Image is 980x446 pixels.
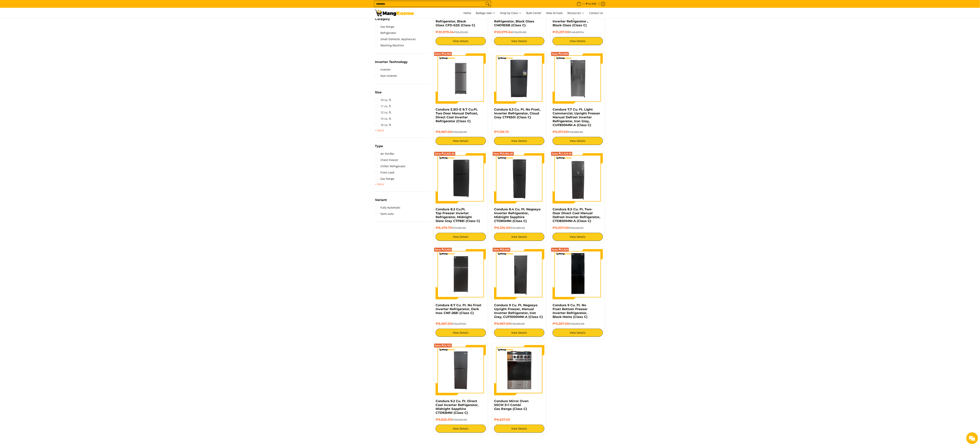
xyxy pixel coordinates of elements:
span: Type [375,145,383,148]
summary: Open [375,182,384,187]
span: Save ₱15,725 [435,344,451,347]
a: View Details [436,37,486,45]
img: condura-9-cubic-feet-bottom-freezer-class-a-full-view-mang-kosme [553,249,603,299]
a: Condura Mirror Oven 50CM 3+1 Combi Gas Range (Class C) [494,399,529,411]
a: Shop by Class [498,8,524,18]
a: Condura 8.2 Cu.Ft. Top Freezer Inverter Refrigerator, Midnight Slate Gray CTF88i (Class C) [436,207,480,223]
span: + More [375,183,384,186]
span: Save ₱15,861.40 [494,153,513,155]
span: Inverter Technology [375,60,408,64]
a: Condura 5.3Gi-E 8.7 Cu.Ft. Two Door Manual Defrost, Direct Cool Inverter Refrigerator (Class C) [436,108,478,123]
a: New Arrivals [544,8,565,18]
a: View Details [436,137,486,145]
a: Contact Us [587,8,605,18]
a: Air Purifier [375,151,394,157]
span: Resources [567,11,584,16]
img: Condura 8.2 Cu.Ft. Top Freezer Inverter Refrigerator, Midnight Slate Gray CTF88i (Class C) [436,153,486,204]
h6: ₱8,479.70 [436,226,486,230]
span: + More [375,129,384,132]
summary: Open [375,18,390,24]
del: ₱25,550.00 [452,130,467,134]
img: Condura 9.2 Cu. Ft. Direct Cool Inverter Refrigerator, Midnight Sapphire CTD93MNi (Class C) [436,345,486,395]
a: View Details [553,329,603,337]
del: ₱24,186.40 [510,226,525,229]
h6: ₱8,325.00 [494,226,544,230]
a: Condura 9 Cu. Ft. No Frost Bottom Freezer Inverter Refrigerator, Black Matte (Class C) [553,303,587,319]
h6: ₱6,627.00 [494,418,544,422]
a: Semi-auto [375,211,394,217]
span: Category [375,18,390,21]
del: ₱28,883.00 [569,322,584,325]
img: Class C Home &amp; Business Appliances: Up to 70% Off l Mang Kosme [375,10,414,16]
img: Condura Mirror Oven 50CM 3+1 Combi Gas Range (Class C) [494,345,544,395]
a: Bodega Sale [474,8,497,18]
a: View Details [553,137,603,145]
span: New Arrivals [546,11,563,15]
h6: ₱21,237.00 [553,30,603,34]
a: Front Load [375,169,394,176]
img: Condura 7.7 Cu. Ft. LIght Commercial, Upright Freezer Manual Defrost Inverter Refrigerator, Iron ... [553,53,603,104]
h6: ₱9,967.00 [436,130,486,134]
h6: ₱7,139.73 [494,130,544,134]
span: Shop by Class [500,11,522,16]
img: Condura 6.3 Cu. Ft. No Frost, Inverter Refrigerator, Cloud Gray CTF650i (Class C) [494,53,544,104]
textarea: Type your message and hit 'Enter' [2,106,74,120]
span: Variant [375,198,387,202]
a: View Details [494,329,544,337]
nav: Main Menu [418,8,605,18]
a: Home [462,8,473,18]
a: Condura 8.4 Cu. Ft. Negosyo Inverter Refrigerator, Midnight Sapphire CTD85MNI (Class C) [494,207,541,223]
del: ₱48,607.14 [569,31,584,34]
span: Home [463,11,471,15]
a: Small Domestic Appliances [375,36,416,42]
del: ₱23,885.00 [568,130,583,134]
span: • [576,2,597,6]
a: Non-Inverter [375,73,397,79]
span: Size [375,91,382,94]
div: Chat with us now [20,22,66,27]
h6: ₱9,967.00 [494,322,544,326]
h6: ₱9,207.00 [553,226,603,230]
del: ₱22,217.00 [452,322,466,325]
img: Condura 8.5 Cu. Ft. Two-Door Direct Cool Manual Defrost Inverter Refrigerator, CTD800MNI-A (Class C) [553,153,603,204]
h6: ₱8,667.00 [436,322,486,326]
span: Save ₱18,649 [494,249,509,251]
span: 1 [582,3,584,5]
img: Condura 8.7 Cu. Ft. No Frost Inverter Refrigerator, Dark Inox CNF-268i (Class C) [436,250,486,299]
a: View Details [494,37,544,45]
a: View Details [553,37,603,45]
a: 12 cu. ft. [375,109,392,116]
del: ₱52,215.00 [512,31,526,34]
summary: Open [375,145,383,151]
span: Save ₱17,219.39 [552,153,572,155]
a: Condura 7.7 Cu. Ft. LIght Commercial, Upright Freezer Manual Defrost Inverter Refrigerator, Iron ... [553,108,600,127]
img: Condura 8.4 Cu. Ft. Negosyo Inverter Refrigerator, Midnight Sapphire CTD85MNI (Class C) [494,153,544,204]
del: ₱28,616.00 [510,322,525,325]
a: View Details [436,233,486,241]
a: 15 cu. ft. [375,116,392,122]
a: Fully Automatic [375,204,401,211]
a: Washing Machine [375,42,404,49]
a: Condura 8.7 Cu. Ft. No Frost Inverter Refrigerator, Dark Inox CNF-268i (Class C) [436,303,481,315]
a: View Details [553,233,603,241]
h6: ₱9,825.00 [436,418,486,422]
a: 10 cu. ft. [375,97,392,103]
span: Save ₱12,625.30 [435,153,455,155]
a: Bulk Center [524,8,543,18]
span: Save ₱14,568 [552,53,568,55]
a: View Details [494,425,544,433]
span: Bodega Sale [476,11,495,16]
span: Open [375,128,384,133]
a: Gas Range [375,176,394,182]
a: Condura 21 Cu.Ft. No Frost, Side by Side Auto Inverter Refrigerator , Black Glass (Class C) [553,12,592,27]
a: View Details [436,329,486,337]
a: Chest Freezer [375,157,398,163]
summary: Open [375,198,387,204]
summary: Open [375,60,408,66]
a: Condura 6.3 Cu. Ft. No Frost, Inverter Refrigerator, Cloud Gray CTF650i (Class C) [494,108,540,119]
span: Save ₱13,550 [435,249,451,251]
a: 16 cu. ft. [375,122,392,128]
del: ₱26,426.39 [569,226,583,229]
a: 11 cu. ft [375,103,391,109]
